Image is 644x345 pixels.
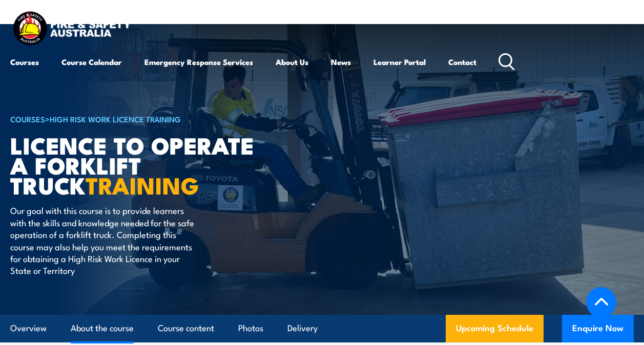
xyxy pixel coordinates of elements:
[71,315,134,342] a: About the course
[562,315,634,342] button: Enquire Now
[287,315,318,342] a: Delivery
[10,315,47,342] a: Overview
[144,50,253,74] a: Emergency Response Services
[276,50,308,74] a: About Us
[61,50,122,74] a: Course Calendar
[158,315,214,342] a: Course content
[448,50,476,74] a: Contact
[331,50,351,74] a: News
[373,50,426,74] a: Learner Portal
[10,135,263,195] h1: Licence to operate a forklift truck
[86,167,199,202] strong: TRAINING
[10,113,45,124] a: COURSES
[10,50,39,74] a: Courses
[446,315,544,342] a: Upcoming Schedule
[10,113,263,125] h6: >
[238,315,263,342] a: Photos
[50,113,181,124] a: High Risk Work Licence Training
[10,204,197,276] p: Our goal with this course is to provide learners with the skills and knowledge needed for the saf...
